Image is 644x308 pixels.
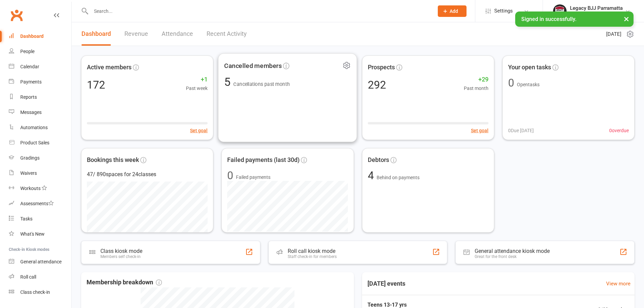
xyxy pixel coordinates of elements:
[438,5,467,17] button: Add
[464,75,488,85] span: +29
[9,135,71,150] a: Product Sales
[20,186,41,191] div: Workouts
[570,11,623,17] div: Legacy BJJ Parramatta
[9,166,71,181] a: Waivers
[20,231,45,237] div: What's New
[20,64,39,69] div: Calendar
[87,155,139,165] span: Bookings this week
[87,79,105,90] div: 172
[494,3,513,19] span: Settings
[224,61,282,71] span: Cancelled members
[368,63,395,72] span: Prospects
[20,216,32,221] div: Tasks
[186,75,208,85] span: +1
[207,22,247,46] a: Recent Activity
[20,201,54,206] div: Assessments
[606,30,621,38] span: [DATE]
[9,285,71,300] a: Class kiosk mode
[81,22,111,46] a: Dashboard
[89,6,429,16] input: Search...
[227,170,233,181] div: 0
[9,211,71,227] a: Tasks
[87,278,162,287] span: Membership breakdown
[20,79,42,85] div: Payments
[20,289,50,295] div: Class check-in
[227,155,300,165] span: Failed payments (last 30d)
[508,127,534,134] span: 0 Due [DATE]
[620,11,633,26] button: ×
[20,110,42,115] div: Messages
[20,125,48,130] div: Automations
[368,79,386,90] div: 292
[234,81,290,87] span: Cancellations past month
[20,274,36,280] div: Roll call
[20,170,37,176] div: Waivers
[508,63,551,72] span: Your open tasks
[20,155,40,161] div: Gradings
[288,248,337,254] div: Roll call kiosk mode
[20,140,49,145] div: Product Sales
[570,5,623,11] div: Legacy BJJ Parramatta
[517,82,540,87] span: Open tasks
[224,75,233,89] span: 5
[100,254,142,259] div: Members self check-in
[190,127,208,134] button: Set goal
[9,74,71,90] a: Payments
[9,181,71,196] a: Workouts
[20,49,34,54] div: People
[8,7,25,24] a: Clubworx
[9,44,71,59] a: People
[9,59,71,74] a: Calendar
[471,127,488,134] button: Set goal
[9,150,71,166] a: Gradings
[377,175,420,180] span: Behind on payments
[186,85,208,92] span: Past week
[20,33,44,39] div: Dashboard
[100,248,142,254] div: Class kiosk mode
[368,169,377,182] span: 4
[450,8,458,14] span: Add
[9,105,71,120] a: Messages
[288,254,337,259] div: Staff check-in for members
[9,120,71,135] a: Automations
[87,63,132,72] span: Active members
[9,29,71,44] a: Dashboard
[362,278,411,290] h3: [DATE] events
[606,280,630,288] a: View more
[9,227,71,242] a: What's New
[9,269,71,285] a: Roll call
[20,94,37,100] div: Reports
[508,77,514,88] div: 0
[368,155,389,165] span: Debtors
[475,254,550,259] div: Great for the front desk
[521,16,576,22] span: Signed in successfully.
[87,170,208,179] div: 47 / 890 spaces for 24 classes
[464,85,488,92] span: Past month
[9,196,71,211] a: Assessments
[609,127,629,134] span: 0 overdue
[475,248,550,254] div: General attendance kiosk mode
[553,4,567,18] img: thumb_image1742356836.png
[9,90,71,105] a: Reports
[124,22,148,46] a: Revenue
[9,254,71,269] a: General attendance kiosk mode
[162,22,193,46] a: Attendance
[236,173,270,181] span: Failed payments
[20,259,62,264] div: General attendance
